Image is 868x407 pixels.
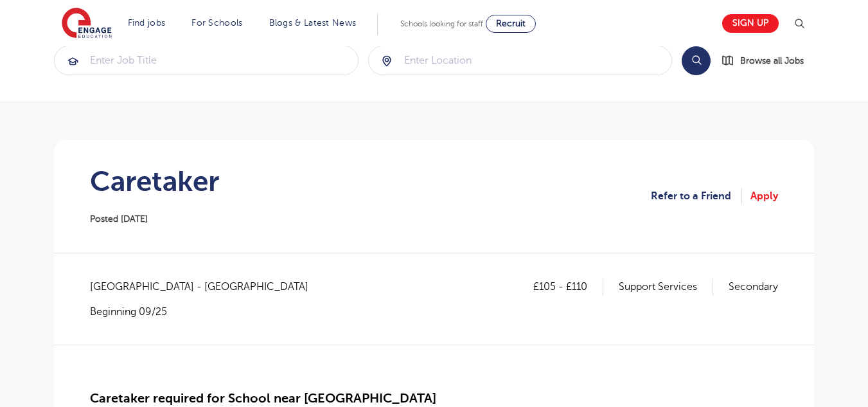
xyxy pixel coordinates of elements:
span: Browse all Jobs [740,53,804,68]
img: Engage Education [62,8,112,40]
a: Sign up [722,14,779,33]
a: Apply [750,188,778,204]
span: Posted [DATE] [90,214,148,224]
input: Submit [369,46,672,75]
a: Blogs & Latest News [269,18,357,28]
span: Schools looking for staff [400,19,483,28]
p: Secondary [729,278,778,295]
a: For Schools [191,18,242,28]
a: Recruit [486,15,536,33]
h1: Caretaker [90,165,219,197]
a: Browse all Jobs [721,53,814,68]
p: Support Services [619,278,713,295]
span: [GEOGRAPHIC_DATA] - [GEOGRAPHIC_DATA] [90,278,321,295]
span: Caretaker required for School near [GEOGRAPHIC_DATA] [90,391,436,406]
p: £105 - £110 [533,278,603,295]
button: Search [682,46,711,75]
div: Submit [54,46,359,75]
span: Recruit [496,19,526,28]
div: Submit [368,46,673,75]
p: Beginning 09/25 [90,305,321,319]
a: Refer to a Friend [651,188,742,204]
a: Find jobs [128,18,166,28]
input: Submit [55,46,358,75]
